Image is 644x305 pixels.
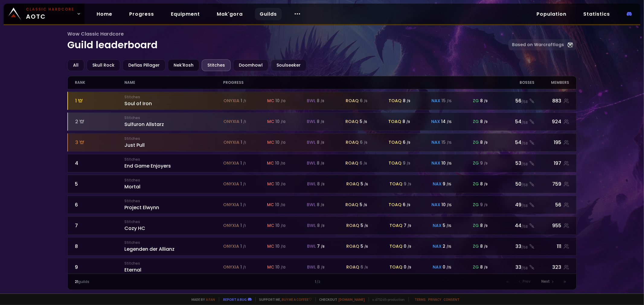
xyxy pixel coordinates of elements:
[408,244,411,249] small: / 9
[241,98,246,104] div: 1
[124,261,223,274] div: Eternal
[275,160,285,166] div: 10
[223,160,239,166] span: onyxia
[124,198,223,204] small: Stitches
[267,222,274,229] span: mc
[484,140,488,145] small: / 9
[223,76,495,89] div: progress
[243,99,246,103] small: / 1
[389,222,402,229] span: toaq
[480,264,488,270] div: 8
[26,7,74,21] span: AOTC
[282,297,312,302] a: Buy me a coffee
[484,161,488,166] small: / 9
[541,279,550,284] span: Next
[369,297,405,302] span: v. d752d5 - production
[428,297,441,302] a: Privacy
[484,182,488,187] small: / 9
[447,182,451,187] small: / 15
[441,160,452,166] div: 10
[480,139,488,146] div: 8
[433,264,441,270] span: nax
[535,118,569,125] div: 924
[317,181,325,187] div: 8
[168,59,199,71] div: Nek'Rosh
[124,76,223,89] div: name
[67,92,577,110] a: 1StitchesSoul of Irononyxia 1 /1mc 10 /10bwl 8 /8roaq 6 /6toaq 8 /9nax 15 /15zg 8 /956/58883
[280,203,285,207] small: / 10
[408,182,411,187] small: / 9
[447,224,451,228] small: / 15
[67,216,577,235] a: 7StitchesCozy HConyxia 1 /1mc 10 /10bwl 8 /8roaq 5 /6toaq 7 /9nax 5 /15zg 8 /944/58955
[404,243,411,250] div: 0
[124,219,223,225] small: Stitches
[267,202,274,208] span: mc
[267,139,274,146] span: mc
[67,133,577,152] a: 3StitchesJust Pullonyxia 1 /1mc 10 /10bwl 8 /8roaq 6 /6toaq 6 /9nax 15 /15zg 8 /954/58195
[67,30,508,52] h1: Guild leaderboard
[339,297,365,302] a: [DOMAIN_NAME]
[532,8,571,20] a: Population
[495,159,535,167] div: 53
[443,243,451,250] div: 2
[206,297,215,302] a: a fan
[125,136,223,141] small: Stitches
[67,258,577,276] a: 9StitchesEternalonyxia 1 /1mc 10 /10bwl 8 /8roaq 6 /6toaq 0 /9nax 0 /15zg 8 /933/58323
[473,118,479,125] span: zg
[75,263,124,271] div: 9
[307,202,316,208] span: bwl
[535,222,569,229] div: 955
[473,160,479,166] span: zg
[267,264,274,270] span: mc
[223,118,239,125] span: onyxia
[198,279,446,285] div: 1
[447,265,451,270] small: / 15
[316,297,365,302] span: Checkout
[275,264,286,270] div: 10
[281,265,286,270] small: / 10
[522,224,528,229] small: / 58
[124,240,223,253] div: Legenden der Allianz
[389,243,402,250] span: toaq
[240,222,246,229] div: 1
[433,222,441,229] span: nax
[473,222,479,229] span: zg
[346,139,359,146] span: roaq
[255,297,312,302] span: Support me,
[360,98,367,104] div: 6
[223,297,247,302] a: Report a bug
[125,94,223,100] small: Stitches
[240,202,246,208] div: 1
[473,243,479,250] span: zg
[317,160,324,166] div: 8
[275,181,286,187] div: 10
[321,140,324,145] small: / 8
[92,8,117,20] a: Home
[402,118,410,125] div: 8
[508,39,577,50] a: Based on Warcraftlogs
[522,162,528,167] small: / 58
[523,279,530,284] span: Prev
[67,154,577,172] a: 4StitchesEnd Game Enjoyersonyxia 1 /1mc 10 /10bwl 8 /8roaq 6 /6toaq 9 /9nax 10 /15zg 9 /953/58197
[223,202,239,208] span: onyxia
[403,139,410,146] div: 6
[473,139,479,146] span: zg
[241,118,246,125] div: 1
[281,99,286,103] small: / 10
[495,139,535,146] div: 54
[484,224,488,228] small: / 9
[495,222,535,229] div: 44
[255,8,282,20] a: Guilds
[67,30,508,38] span: Wow Classic Hardcore
[243,182,246,187] small: / 1
[360,118,367,125] div: 5
[75,97,125,105] div: 1
[522,245,528,250] small: / 58
[447,140,452,145] small: / 15
[360,181,368,187] div: 5
[404,264,411,270] div: 0
[243,265,246,270] small: / 1
[535,201,569,209] div: 56
[480,160,488,166] div: 9
[346,264,359,270] span: roaq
